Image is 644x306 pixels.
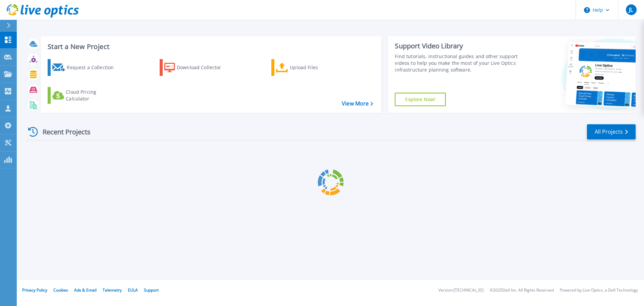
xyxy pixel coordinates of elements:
a: View More [342,100,373,107]
a: Request a Collection [48,59,122,76]
div: Cloud Pricing Calculator [66,89,119,102]
a: Explore Now! [395,93,446,106]
h3: Start a New Project [48,43,373,50]
a: EULA [128,287,138,293]
a: Privacy Policy [22,287,47,293]
div: Recent Projects [26,124,100,140]
a: Cookies [53,287,68,293]
li: Powered by Live Optics, a Dell Technology [560,288,638,293]
li: © 2025 Dell Inc. All Rights Reserved [490,288,554,293]
a: Support [144,287,159,293]
span: JL [629,7,633,12]
a: Ads & Email [74,287,97,293]
div: Upload Files [290,61,343,74]
li: Version: [TECHNICAL_ID] [438,288,484,293]
a: All Projects [587,124,636,139]
a: Download Collector [160,59,234,76]
div: Support Video Library [395,42,521,50]
a: Cloud Pricing Calculator [48,87,122,104]
div: Request a Collection [67,61,120,74]
a: Telemetry [103,287,122,293]
a: Upload Files [271,59,346,76]
div: Find tutorials, instructional guides and other support videos to help you make the most of your L... [395,53,521,73]
div: Download Collector [177,61,230,74]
